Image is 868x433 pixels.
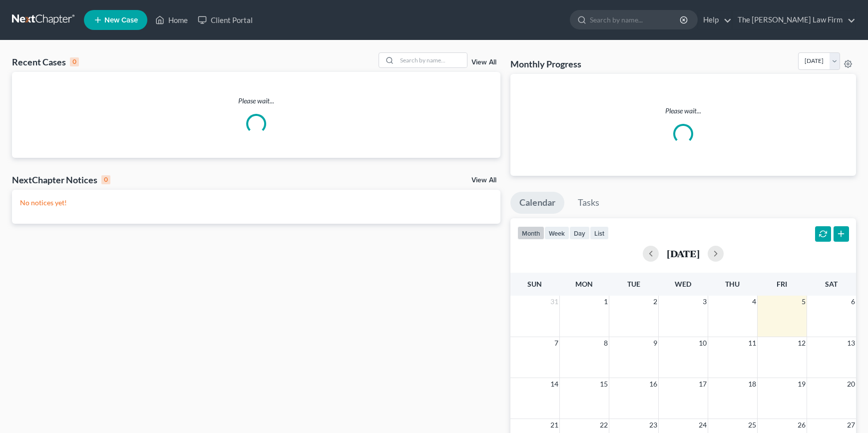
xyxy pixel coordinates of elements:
span: 14 [549,378,559,390]
a: The [PERSON_NAME] Law Firm [733,11,856,29]
div: NextChapter Notices [12,174,110,186]
span: 1 [603,296,609,308]
span: Wed [675,280,691,288]
span: 20 [846,378,856,390]
span: 16 [648,378,658,390]
span: 4 [751,296,757,308]
span: New Case [104,16,138,24]
h2: [DATE] [667,248,700,259]
h3: Monthly Progress [510,58,581,70]
span: 5 [801,296,807,308]
span: 24 [698,419,708,431]
p: Please wait... [518,106,849,116]
span: Sun [527,280,542,288]
a: Calendar [510,192,564,214]
span: Sat [825,280,838,288]
button: week [544,226,569,240]
span: 15 [599,378,609,390]
div: 0 [101,175,110,184]
span: 10 [698,337,708,349]
span: 6 [850,296,856,308]
input: Search by name... [590,10,681,29]
button: list [590,226,609,240]
input: Search by name... [397,53,467,67]
span: 12 [797,337,807,349]
a: View All [471,177,496,184]
span: 23 [648,419,658,431]
span: 2 [652,296,658,308]
span: 7 [553,337,559,349]
span: 18 [747,378,757,390]
span: 19 [797,378,807,390]
span: Mon [575,280,593,288]
span: 22 [599,419,609,431]
span: 13 [846,337,856,349]
a: Client Portal [193,11,258,29]
button: day [569,226,590,240]
p: No notices yet! [20,198,492,208]
span: 9 [652,337,658,349]
span: 31 [549,296,559,308]
a: Tasks [569,192,608,214]
span: Thu [725,280,740,288]
div: 0 [70,57,79,66]
span: Fri [777,280,787,288]
span: 26 [797,419,807,431]
p: Please wait... [12,96,500,106]
button: month [517,226,544,240]
a: Help [698,11,732,29]
span: Tue [627,280,640,288]
a: View All [471,59,496,66]
span: 21 [549,419,559,431]
span: 11 [747,337,757,349]
span: 25 [747,419,757,431]
span: 27 [846,419,856,431]
span: 8 [603,337,609,349]
span: 17 [698,378,708,390]
span: 3 [702,296,708,308]
div: Recent Cases [12,56,79,68]
a: Home [150,11,193,29]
